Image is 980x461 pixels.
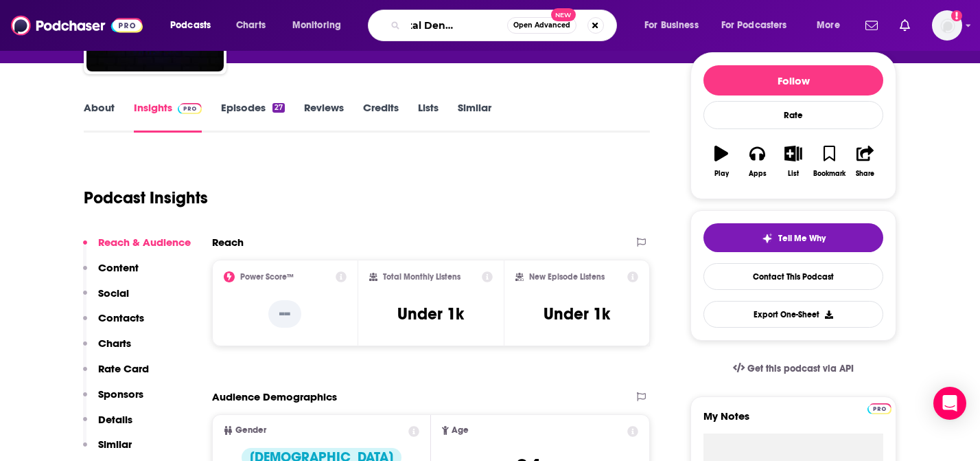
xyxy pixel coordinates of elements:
span: New [551,8,576,21]
a: Show notifications dropdown [860,14,883,37]
h3: Under 1k [544,304,610,324]
button: Follow [703,65,883,95]
span: Tell Me Why [778,233,826,244]
button: Bookmark [811,137,847,186]
button: Open AdvancedNew [507,17,576,34]
div: Rate [703,101,883,129]
h1: Podcast Insights [84,188,208,208]
span: Open Advanced [513,22,570,29]
button: Contacts [83,311,144,337]
svg: Add a profile image [951,10,962,21]
button: Export One-Sheet [703,301,883,328]
button: open menu [807,14,857,36]
div: Bookmark [813,170,845,178]
p: Details [98,413,132,426]
span: Logged in as KSMolly [932,10,962,41]
div: List [788,170,799,178]
img: tell me why sparkle [762,233,773,244]
button: Charts [83,337,131,362]
p: Social [98,286,129,300]
button: open menu [712,14,807,36]
span: More [817,16,840,35]
p: Reach & Audience [98,236,191,249]
button: Social [83,286,129,312]
span: Charts [236,16,266,35]
button: Rate Card [83,362,149,387]
img: User Profile [932,10,962,41]
h2: New Episode Listens [529,272,605,282]
span: Monitoring [292,16,341,35]
a: Charts [227,14,274,36]
a: About [84,101,115,133]
div: Open Intercom Messenger [933,387,966,420]
a: Pro website [867,401,891,414]
button: Share [848,137,883,186]
button: open menu [161,14,229,36]
p: Charts [98,337,131,350]
a: Get this podcast via API [722,352,865,385]
p: Content [98,261,139,274]
button: open menu [283,14,359,36]
a: Credits [363,101,399,133]
img: Podchaser - Follow, Share and Rate Podcasts [11,12,143,38]
a: Reviews [304,101,344,133]
a: InsightsPodchaser Pro [134,101,202,133]
h2: Reach [212,236,244,249]
p: Contacts [98,311,144,324]
button: List [775,137,811,186]
h2: Audience Demographics [212,390,337,403]
div: Share [856,170,874,178]
p: Sponsors [98,387,143,401]
button: Apps [739,137,775,186]
h3: Under 1k [397,304,464,324]
span: Podcasts [170,16,211,35]
a: Contact This Podcast [703,263,883,290]
label: My Notes [703,409,883,434]
img: Podchaser Pro [867,403,891,414]
button: Show profile menu [932,10,962,41]
span: Age [452,426,469,435]
a: Episodes27 [221,101,285,133]
div: Play [714,170,729,178]
a: Similar [458,101,491,133]
img: Podchaser Pro [178,103,202,114]
div: 27 [272,103,285,113]
span: For Business [644,16,699,35]
button: tell me why sparkleTell Me Why [703,223,883,252]
button: Reach & Audience [83,236,191,261]
input: Search podcasts, credits, & more... [406,14,507,36]
span: Get this podcast via API [747,363,854,374]
div: Search podcasts, credits, & more... [381,10,630,41]
button: Sponsors [83,387,143,413]
p: -- [268,300,301,328]
a: Show notifications dropdown [894,14,915,37]
p: Rate Card [98,362,149,375]
span: Gender [235,426,266,435]
p: Similar [98,438,132,451]
h2: Power Score™ [240,272,294,282]
h2: Total Monthly Listens [383,272,460,282]
span: For Podcasters [721,16,787,35]
button: Play [703,137,739,186]
button: Details [83,413,132,438]
a: Lists [418,101,439,133]
button: open menu [635,14,716,36]
div: Apps [749,170,767,178]
button: Content [83,261,139,286]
